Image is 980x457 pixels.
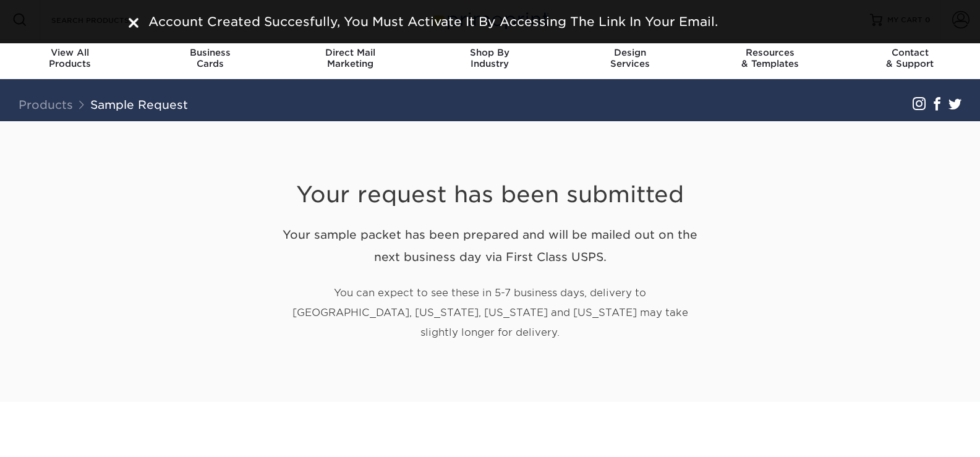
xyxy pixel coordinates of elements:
[274,283,707,343] p: You can expect to see these in 5-7 business days, delivery to [GEOGRAPHIC_DATA], [US_STATE], [US_...
[280,47,420,69] div: Marketing
[140,47,279,58] span: Business
[700,47,840,69] div: & Templates
[840,40,980,79] a: Contact& Support
[560,47,700,58] span: Design
[840,47,980,58] span: Contact
[274,223,707,269] h2: Your sample packet has been prepared and will be mailed out on the next business day via First Cl...
[90,98,188,111] a: Sample Request
[560,40,700,79] a: DesignServices
[560,47,700,69] div: Services
[420,47,560,69] div: Industry
[148,14,718,29] span: Account Created Succesfully, You Must Activate It By Accessing The Link In Your Email.
[280,40,420,79] a: Direct MailMarketing
[19,98,73,111] a: Products
[700,40,840,79] a: Resources& Templates
[140,47,279,69] div: Cards
[129,18,138,28] img: close
[420,40,560,79] a: Shop ByIndustry
[420,47,560,58] span: Shop By
[840,47,980,69] div: & Support
[140,40,279,79] a: BusinessCards
[274,151,707,208] h1: Your request has been submitted
[280,47,420,58] span: Direct Mail
[700,47,840,58] span: Resources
